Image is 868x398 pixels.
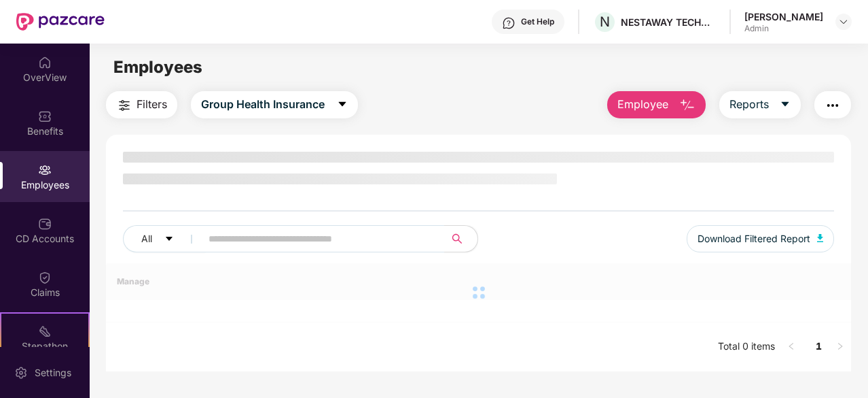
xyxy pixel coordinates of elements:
[808,336,829,356] a: 1
[113,57,202,77] span: Employees
[191,91,358,118] button: Group Health Insurancecaret-down
[838,16,849,27] img: svg+xml;base64,PHN2ZyBpZD0iRHJvcGRvd24tMzJ4MzIiIHhtbG5zPSJodHRwOi8vd3d3LnczLm9yZy8yMDAwL3N2ZyIgd2...
[780,99,791,111] span: caret-down
[16,13,105,31] img: New Pazcare Logo
[817,234,824,242] img: svg+xml;base64,PHN2ZyB4bWxucz0iaHR0cDovL3d3dy53My5vcmcvMjAwMC9zdmciIHhtbG5zOnhsaW5rPSJodHRwOi8vd3...
[744,10,823,23] div: [PERSON_NAME]
[829,336,851,358] button: right
[600,14,610,30] span: N
[780,336,802,358] li: Previous Page
[137,96,167,113] span: Filters
[201,96,325,113] span: Group Health Insurance
[521,16,554,27] div: Get Help
[718,336,775,358] li: Total 0 items
[836,342,844,350] span: right
[106,91,177,118] button: Filters
[621,16,716,29] div: NESTAWAY TECHNOLOGIES PRIVATE LIMITED
[38,163,52,177] img: svg+xml;base64,PHN2ZyBpZD0iRW1wbG95ZWVzIiB4bWxucz0iaHR0cDovL3d3dy53My5vcmcvMjAwMC9zdmciIHdpZHRoPS...
[31,366,75,380] div: Settings
[698,231,810,246] span: Download Filtered Report
[337,99,348,111] span: caret-down
[825,97,841,114] img: svg+xml;base64,PHN2ZyB4bWxucz0iaHR0cDovL3d3dy53My5vcmcvMjAwMC9zdmciIHdpZHRoPSIyNCIgaGVpZ2h0PSIyNC...
[502,16,516,30] img: svg+xml;base64,PHN2ZyBpZD0iSGVscC0zMngzMiIgeG1sbnM9Imh0dHA6Ly93d3cudzMub3JnLzIwMDAvc3ZnIiB3aWR0aD...
[123,225,206,252] button: Allcaret-down
[787,342,795,350] span: left
[607,91,706,118] button: Employee
[38,110,52,123] img: svg+xml;base64,PHN2ZyBpZD0iQmVuZWZpdHMiIHhtbG5zPSJodHRwOi8vd3d3LnczLm9yZy8yMDAwL3N2ZyIgd2lkdGg9Ij...
[744,23,823,34] div: Admin
[808,336,829,358] li: 1
[164,234,174,245] span: caret-down
[719,91,801,118] button: Reportscaret-down
[38,271,52,284] img: svg+xml;base64,PHN2ZyBpZD0iQ2xhaW0iIHhtbG5zPSJodHRwOi8vd3d3LnczLm9yZy8yMDAwL3N2ZyIgd2lkdGg9IjIwIi...
[780,336,802,358] button: left
[444,233,471,244] span: search
[444,225,478,252] button: search
[38,217,52,231] img: svg+xml;base64,PHN2ZyBpZD0iQ0RfQWNjb3VudHMiIGRhdGEtbmFtZT0iQ0QgQWNjb3VudHMiIHhtbG5zPSJodHRwOi8vd3...
[14,366,28,380] img: svg+xml;base64,PHN2ZyBpZD0iU2V0dGluZy0yMHgyMCIgeG1sbnM9Imh0dHA6Ly93d3cudzMub3JnLzIwMDAvc3ZnIiB3aW...
[617,96,668,113] span: Employee
[141,231,152,246] span: All
[679,97,695,114] img: svg+xml;base64,PHN2ZyB4bWxucz0iaHR0cDovL3d3dy53My5vcmcvMjAwMC9zdmciIHhtbG5zOnhsaW5rPSJodHRwOi8vd3...
[38,325,52,338] img: svg+xml;base64,PHN2ZyB4bWxucz0iaHR0cDovL3d3dy53My5vcmcvMjAwMC9zdmciIHdpZHRoPSIyMSIgaGVpZ2h0PSIyMC...
[38,56,52,69] img: svg+xml;base64,PHN2ZyBpZD0iSG9tZSIgeG1sbnM9Imh0dHA6Ly93d3cudzMub3JnLzIwMDAvc3ZnIiB3aWR0aD0iMjAiIG...
[687,225,835,252] button: Download Filtered Report
[729,96,769,113] span: Reports
[1,339,88,353] div: Stepathon
[116,97,132,114] img: svg+xml;base64,PHN2ZyB4bWxucz0iaHR0cDovL3d3dy53My5vcmcvMjAwMC9zdmciIHdpZHRoPSIyNCIgaGVpZ2h0PSIyNC...
[829,336,851,358] li: Next Page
